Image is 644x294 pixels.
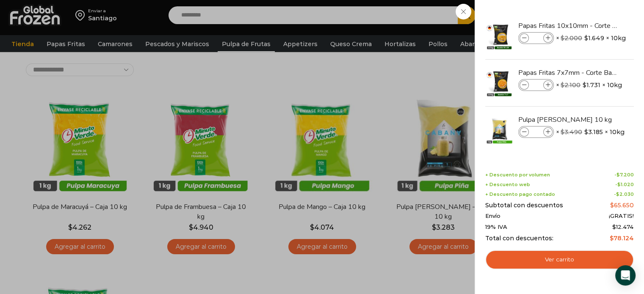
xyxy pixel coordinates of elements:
span: $ [561,128,564,136]
bdi: 1.649 [584,34,604,42]
a: Papas Fritas 7x7mm - Corte Bastón - Caja 10 kg [518,68,619,77]
span: - [614,172,634,178]
bdi: 1.020 [617,181,634,187]
span: + Descuento web [485,182,530,187]
span: 12.474 [612,223,634,230]
input: Product quantity [530,80,542,90]
span: Subtotal con descuentos [485,202,563,209]
span: $ [616,172,620,178]
bdi: 65.650 [610,201,634,209]
input: Product quantity [530,33,542,43]
span: Total con descuentos: [485,235,553,242]
div: Open Intercom Messenger [615,265,636,286]
span: $ [584,128,588,136]
bdi: 3.490 [561,128,582,136]
span: + Descuento pago contado [485,192,555,197]
a: Papas Fritas 10x10mm - Corte Bastón - Caja 10 kg [518,21,619,30]
span: Envío [485,213,500,220]
bdi: 2.030 [616,191,634,197]
span: 19% IVA [485,224,507,231]
bdi: 1.731 [583,81,600,89]
a: Ver carrito [485,250,634,269]
span: - [615,182,634,187]
span: $ [561,81,564,89]
span: + Descuento por volumen [485,172,550,178]
a: Pulpa [PERSON_NAME] 10 kg [518,115,619,124]
span: $ [612,223,616,230]
bdi: 78.124 [610,234,634,242]
span: × × 10kg [556,79,622,91]
span: $ [610,201,614,209]
span: - [614,192,634,197]
bdi: 3.185 [584,128,603,136]
bdi: 2.000 [561,34,582,42]
span: $ [561,34,564,42]
span: $ [617,181,621,187]
span: $ [584,34,588,42]
span: $ [583,81,586,89]
input: Product quantity [530,127,542,137]
span: $ [616,191,619,197]
span: × × 10kg [556,126,625,138]
bdi: 2.100 [561,81,580,89]
bdi: 7.200 [616,172,634,178]
span: ¡GRATIS! [609,213,634,220]
span: $ [610,234,614,242]
span: × × 10kg [556,32,626,44]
